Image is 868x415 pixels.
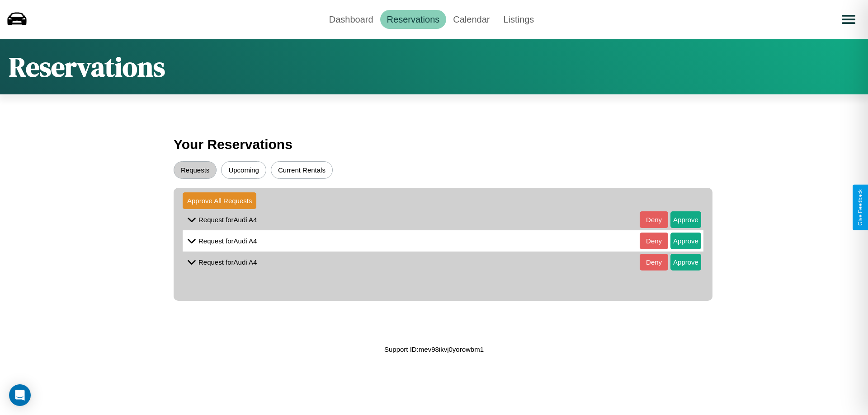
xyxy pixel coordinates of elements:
button: Open menu [836,7,861,32]
button: Deny [640,211,668,228]
a: Calendar [446,10,496,29]
button: Deny [640,254,668,270]
button: Approve [670,233,701,249]
a: Reservations [380,10,447,29]
button: Deny [640,233,668,249]
h3: Your Reservations [174,132,694,157]
button: Approve All Requests [183,192,256,209]
button: Approve [670,254,701,270]
h1: Reservations [9,48,165,85]
button: Requests [174,161,217,179]
p: Request for Audi A4 [198,256,257,268]
button: Approve [670,211,701,228]
a: Dashboard [322,10,380,29]
div: Open Intercom Messenger [9,384,31,406]
div: Give Feedback [857,189,863,226]
p: Support ID: mev98ikvj0yorowbm1 [384,343,484,355]
p: Request for Audi A4 [198,235,257,247]
button: Current Rentals [271,161,333,179]
a: Listings [496,10,541,29]
button: Upcoming [221,161,266,179]
p: Request for Audi A4 [198,214,257,226]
